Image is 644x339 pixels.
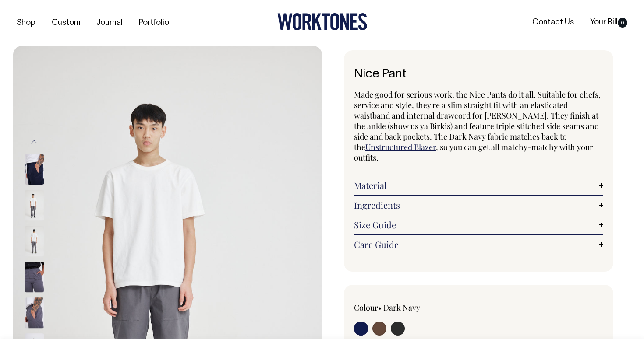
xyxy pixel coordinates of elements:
[13,16,39,30] a: Shop
[383,302,420,313] label: Dark Navy
[354,302,454,313] div: Colour
[25,226,44,257] img: charcoal
[354,68,603,81] h1: Nice Pant
[529,15,577,30] a: Contact Us
[354,142,593,163] span: , so you can get all matchy-matchy with your outfits.
[354,89,601,152] span: Made good for serious work, the Nice Pants do it all. Suitable for chefs, service and style, they...
[25,262,44,293] img: charcoal
[93,16,126,30] a: Journal
[25,154,44,185] img: dark-navy
[135,16,173,30] a: Portfolio
[28,132,41,152] button: Previous
[25,298,44,329] img: charcoal
[25,190,44,221] img: charcoal
[618,18,627,28] span: 0
[587,15,631,30] a: Your Bill0
[48,16,84,30] a: Custom
[354,220,603,230] a: Size Guide
[354,180,603,191] a: Material
[378,302,382,313] span: •
[354,239,603,250] a: Care Guide
[354,200,603,210] a: Ingredients
[365,142,436,152] a: Unstructured Blazer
